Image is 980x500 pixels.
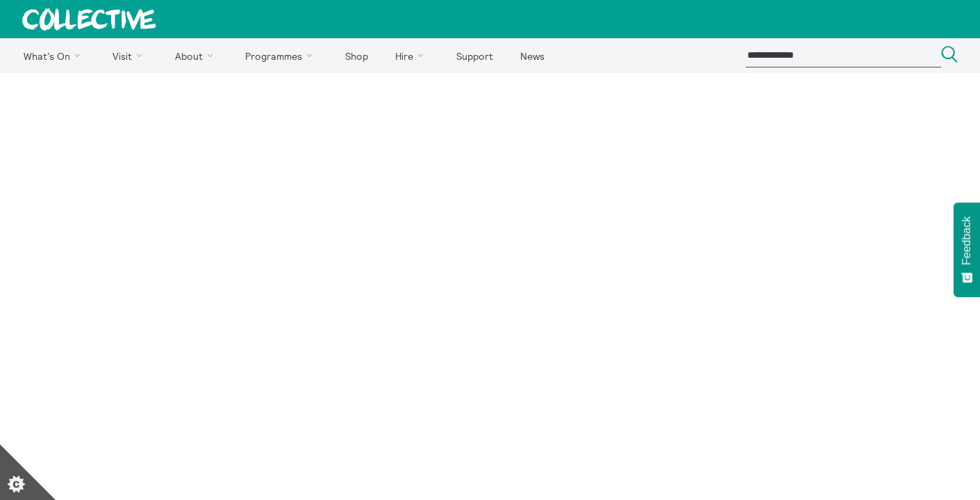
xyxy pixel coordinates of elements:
[961,216,973,265] span: Feedback
[444,38,505,73] a: Support
[233,38,331,73] a: Programmes
[383,38,442,73] a: Hire
[101,38,160,73] a: Visit
[333,38,380,73] a: Shop
[163,38,231,73] a: About
[954,202,980,297] button: Feedback - Show survey
[508,38,556,73] a: News
[11,38,98,73] a: What's On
